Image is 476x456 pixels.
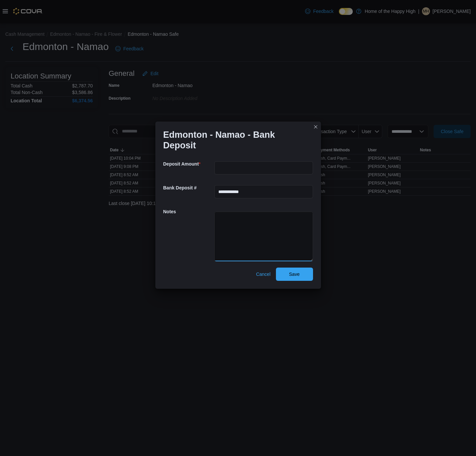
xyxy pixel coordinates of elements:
[276,268,313,281] button: Save
[163,181,213,194] h5: Bank Deposit #
[253,268,273,281] button: Cancel
[163,129,308,151] h1: Edmonton - Namao - Bank Deposit
[312,123,320,131] button: Closes this modal window
[256,271,271,278] span: Cancel
[163,157,213,171] h5: Deposit Amount
[289,271,300,278] span: Save
[163,205,213,218] h5: Notes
